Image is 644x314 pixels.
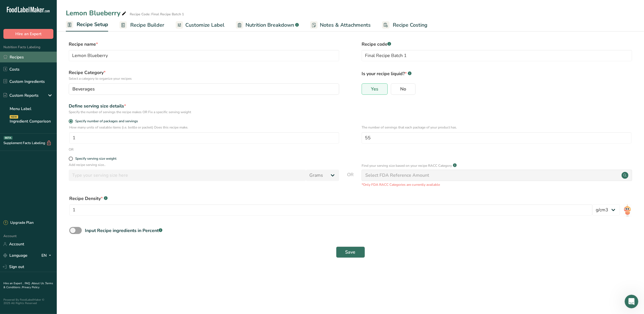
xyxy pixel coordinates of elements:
[362,69,632,77] p: Is your recipe liquid?
[362,50,632,61] input: Type your recipe code here
[362,125,632,130] p: The number of servings that each package of your product has.
[130,21,164,29] span: Recipe Builder
[66,18,108,32] a: Recipe Setup
[10,115,18,119] div: NEW
[119,19,164,31] a: Recipe Builder
[69,170,306,181] input: Type your serving size here
[130,12,184,17] div: Recipe Code: Final Recipe Batch 1
[236,19,299,31] a: Nutrition Breakdown
[3,92,39,98] div: Custom Reports
[625,295,638,308] iframe: Intercom live chat
[32,281,45,285] a: About Us .
[371,86,378,92] span: Yes
[362,182,632,187] p: *Only FDA RACC Categories are currently available
[365,172,429,179] div: Select FDA Reference Amount
[69,69,339,81] label: Recipe Category
[72,86,95,92] span: Beverages
[69,50,339,61] input: Type your recipe name here
[3,298,53,305] div: Powered By FoodLabelMaker © 2025 All Rights Reserved
[22,285,39,289] a: Privacy Policy
[75,157,116,161] div: Specify serving size weight
[3,29,53,39] button: Hire an Expert
[362,41,632,48] label: Recipe code
[25,281,32,285] a: FAQ .
[393,21,427,29] span: Recipe Costing
[347,171,354,187] span: OR
[41,252,53,259] div: EN
[69,204,592,216] input: Type your density here
[382,19,427,31] a: Recipe Costing
[4,136,12,140] div: BETA
[400,86,406,92] span: No
[77,21,108,28] span: Recipe Setup
[69,195,632,202] div: Recipe Density
[69,125,339,130] p: How many units of sealable items (i.e. bottle or packet) Does this recipe make.
[69,41,339,48] label: Recipe name
[69,109,339,115] div: Specify the number of servings the recipe makes OR Fix a specific serving weight
[69,76,339,81] p: Select a category to organize your recipes
[345,249,356,256] span: Save
[623,204,632,217] img: RIA AI Bot
[310,19,371,31] a: Notes & Attachments
[336,246,365,258] button: Save
[69,83,339,95] button: Beverages
[176,19,225,31] a: Customize Label
[320,21,371,29] span: Notes & Attachments
[185,21,225,29] span: Customize Label
[73,119,138,123] span: Specify number of packages and servings
[3,281,24,285] a: Hire an Expert .
[69,147,74,152] div: OR
[3,220,33,226] div: Upgrade Plan
[85,227,162,234] div: Input Recipe ingredients in Percent
[362,163,452,168] p: Find your serving size based on your recipe RACC Category
[3,281,53,289] a: Terms & Conditions .
[69,162,339,167] p: Add recipe serving size..
[66,8,127,18] div: Lemon Blueberry
[69,103,339,109] div: Define serving size details
[3,250,28,260] a: Language
[246,21,294,29] span: Nutrition Breakdown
